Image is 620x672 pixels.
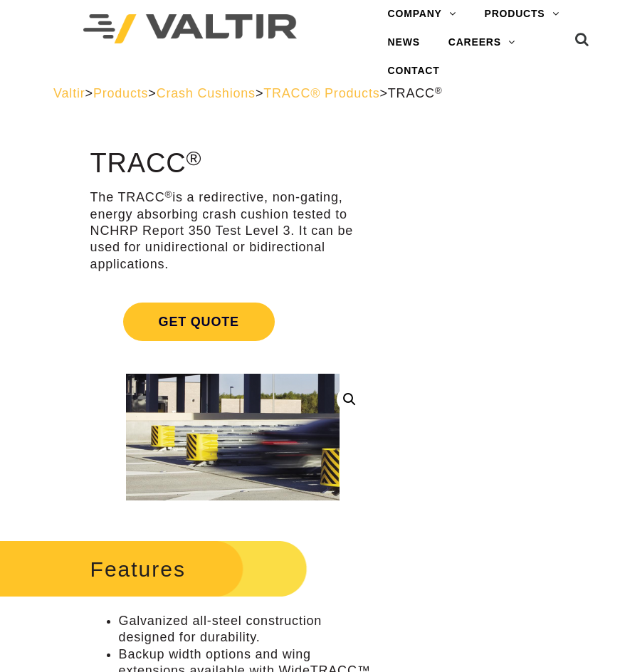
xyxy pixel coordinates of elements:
li: Galvanized all-steel construction designed for durability. [119,613,375,646]
div: > > > > [53,85,567,102]
a: Products [93,86,148,100]
a: Crash Cushions [157,86,256,100]
a: TRACC® Products [263,86,379,100]
a: NEWS [374,28,434,57]
h1: TRACC [90,149,375,179]
p: The TRACC is a redirective, non-gating, energy absorbing crash cushion tested to NCHRP Report 350... [90,189,375,273]
a: Valtir [53,86,85,100]
span: Get Quote [123,303,275,341]
img: Valtir [83,14,297,43]
a: CAREERS [434,28,530,57]
span: TRACC [388,86,443,100]
sup: ® [164,189,172,200]
sup: ® [186,147,201,169]
a: Get Quote [90,285,375,358]
a: CONTACT [374,57,454,85]
sup: ® [435,85,443,96]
